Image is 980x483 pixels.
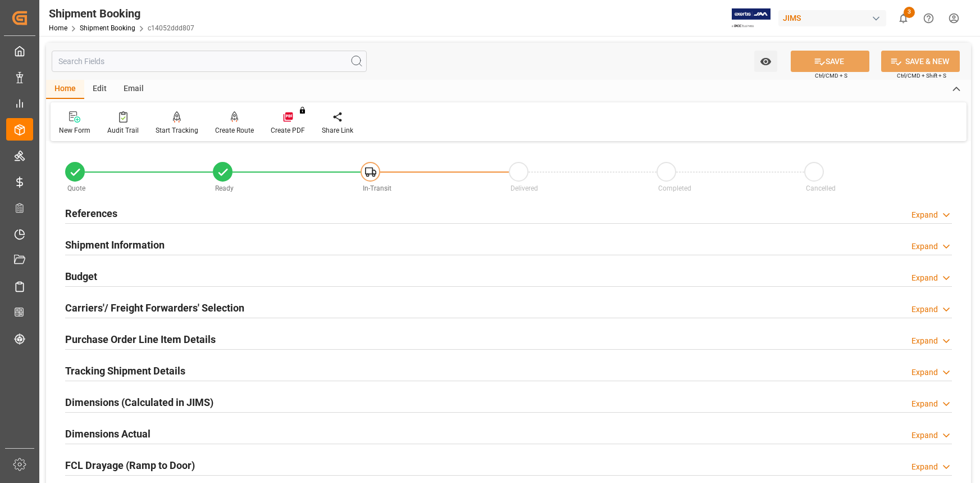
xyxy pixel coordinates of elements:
[65,206,117,221] h2: References
[911,367,938,378] div: Expand
[65,395,213,410] h2: Dimensions (Calculated in JIMS)
[115,80,152,99] div: Email
[49,5,194,22] div: Shipment Booking
[80,24,135,32] a: Shipment Booking
[215,125,254,136] div: Create Route
[911,430,938,441] div: Expand
[322,125,353,136] div: Share Link
[59,125,90,136] div: New Form
[107,125,139,136] div: Audit Trail
[891,6,916,31] button: show 3 new notifications
[658,184,691,192] span: Completed
[916,6,941,31] button: Help Center
[65,237,165,252] h2: Shipment Information
[791,51,869,72] button: SAVE
[754,51,777,72] button: open menu
[156,125,198,136] div: Start Tracking
[363,184,391,192] span: In-Transit
[65,332,216,347] h2: Purchase Order Line Item Details
[84,80,115,99] div: Edit
[806,184,836,192] span: Cancelled
[65,458,195,473] h2: FCL Drayage (Ramp to Door)
[65,426,151,441] h2: Dimensions Actual
[911,335,938,347] div: Expand
[815,71,847,80] span: Ctrl/CMD + S
[510,184,538,192] span: Delivered
[49,24,67,32] a: Home
[897,71,946,80] span: Ctrl/CMD + Shift + S
[732,8,771,28] img: Exertis%20JAM%20-%20Email%20Logo.jpg_1722504956.jpg
[904,7,915,18] span: 3
[215,184,234,192] span: Ready
[778,10,886,26] div: JIMS
[67,184,85,192] span: Quote
[881,51,960,72] button: SAVE & NEW
[911,398,938,410] div: Expand
[911,304,938,315] div: Expand
[65,300,244,315] h2: Carriers'/ Freight Forwarders' Selection
[65,363,185,378] h2: Tracking Shipment Details
[911,209,938,221] div: Expand
[65,269,97,284] h2: Budget
[778,7,891,29] button: JIMS
[911,241,938,252] div: Expand
[911,272,938,284] div: Expand
[46,80,84,99] div: Home
[52,51,367,72] input: Search Fields
[911,461,938,473] div: Expand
